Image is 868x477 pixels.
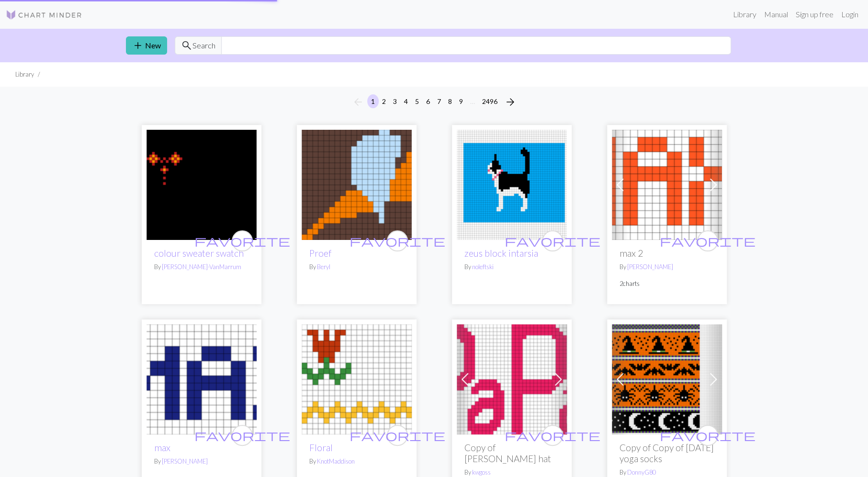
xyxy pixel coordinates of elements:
[660,233,755,248] span: favorite
[505,231,600,250] i: favourite
[627,468,656,476] a: DonnyG80
[309,442,333,453] a: Floral
[6,9,82,21] img: Logo
[309,457,404,466] p: By
[472,468,491,476] a: kwgoss
[15,70,34,79] li: Library
[422,94,434,108] button: 6
[464,468,559,477] p: By
[154,442,170,453] a: max
[660,231,755,250] i: favourite
[349,426,445,445] i: favourite
[612,130,722,240] img: max 2
[620,262,714,272] p: By
[317,263,330,271] a: Beryl
[620,248,714,259] h2: max 2
[378,94,390,108] button: 2
[317,457,355,465] a: KnotMaddison
[542,230,563,251] button: favourite
[154,248,244,259] a: colour sweater swatch
[181,39,192,52] span: search
[194,428,290,443] span: favorite
[612,374,722,383] a: Halloween yoga socks
[126,36,167,55] a: New
[349,233,445,248] span: favorite
[455,94,467,108] button: 9
[542,425,563,446] button: favourite
[627,263,673,271] a: [PERSON_NAME]
[387,230,408,251] button: favourite
[464,248,538,259] a: zeus block intarsia
[760,5,792,24] a: Manual
[464,262,559,272] p: By
[232,425,253,446] button: favourite
[612,324,722,434] img: Halloween yoga socks
[194,426,290,445] i: favourite
[147,374,257,383] a: max
[505,428,600,443] span: favorite
[232,230,253,251] button: favourite
[194,231,290,250] i: favourite
[302,374,412,383] a: Floral
[400,94,412,108] button: 4
[457,324,567,434] img: hobo nick hat
[457,130,567,240] img: zeus block intarsia
[433,94,445,108] button: 7
[147,130,257,240] img: colour sweater swatch
[660,428,755,443] span: favorite
[302,324,412,434] img: Floral
[302,179,412,188] a: Proef
[349,231,445,250] i: favourite
[154,262,249,272] p: By
[837,5,862,24] a: Login
[132,39,144,52] span: add
[147,179,257,188] a: colour sweater swatch
[367,94,379,108] button: 1
[697,425,718,446] button: favourite
[192,40,215,51] span: Search
[501,94,520,110] button: Next
[464,442,559,464] h2: Copy of [PERSON_NAME] hat
[505,95,516,109] span: arrow_forward
[162,263,241,271] a: [PERSON_NAME]-VanMarrum
[444,94,456,108] button: 8
[162,457,208,465] a: [PERSON_NAME]
[505,96,516,108] i: Next
[612,179,722,188] a: max 2
[457,179,567,188] a: zeus block intarsia
[154,457,249,466] p: By
[457,374,567,383] a: hobo nick hat
[349,94,520,110] nav: Page navigation
[411,94,423,108] button: 5
[792,5,837,24] a: Sign up free
[309,262,404,272] p: By
[349,428,445,443] span: favorite
[309,248,331,259] a: Proef
[697,230,718,251] button: favourite
[472,263,494,271] a: noleftski
[147,324,257,434] img: max
[729,5,760,24] a: Library
[389,94,401,108] button: 3
[505,233,600,248] span: favorite
[302,130,412,240] img: Proef
[387,425,408,446] button: favourite
[620,468,714,477] p: By
[478,94,501,108] button: 2496
[660,426,755,445] i: favourite
[620,442,714,464] h2: Copy of Copy of [DATE] yoga socks
[505,426,600,445] i: favourite
[620,279,714,288] p: 2 charts
[194,233,290,248] span: favorite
